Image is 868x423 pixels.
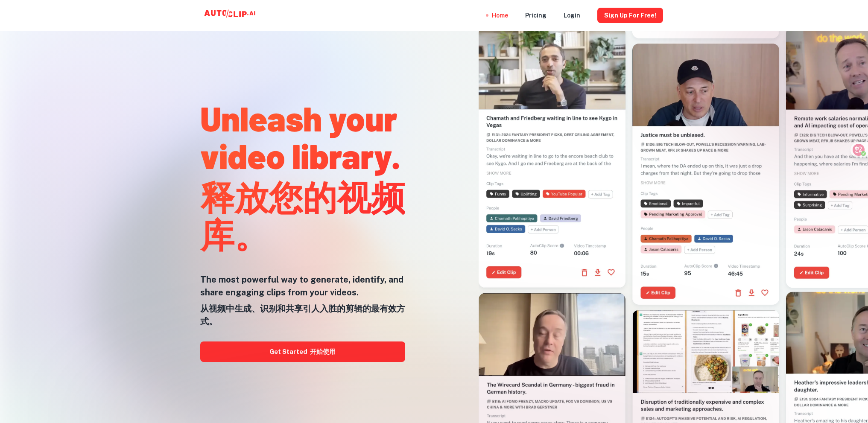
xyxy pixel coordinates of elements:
h5: The most powerful way to generate, identify, and share engaging clips from your videos. [200,273,405,331]
font: 从视频中生成、识别和共享引人入胜的剪辑的最有效方式。 [200,303,405,327]
h1: Unleash your video library. [200,99,405,256]
a: Get Started 开始使用 [200,341,405,362]
button: Sign Up for free! [597,8,663,23]
font: 释放您的视频库。 [200,176,405,254]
